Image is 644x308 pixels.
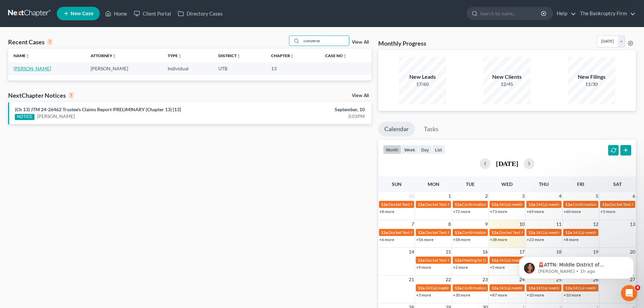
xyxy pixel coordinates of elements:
span: Docket Text: for [PERSON_NAME] & [PERSON_NAME] [499,230,595,235]
i: unfold_more [343,54,347,58]
a: Help [553,7,576,20]
a: +3 more [416,292,431,298]
input: Search by name... [480,7,542,20]
a: +38 more [490,237,507,242]
span: 12a [455,202,461,207]
a: Districtunfold_more [218,53,241,58]
a: +9 more [416,265,431,270]
a: +72 more [453,209,470,214]
span: 341(a) meeting for [PERSON_NAME] [536,285,601,290]
a: Typeunfold_more [168,53,182,58]
i: unfold_more [112,54,116,58]
a: Chapterunfold_more [271,53,294,58]
span: Confirmation hearing for [PERSON_NAME] [462,285,539,290]
span: 12a [565,202,572,207]
span: 3 [521,192,525,200]
span: 12a [418,230,425,235]
a: +10 more [564,292,581,298]
span: Fri [577,181,584,187]
a: The Bankruptcy Firm [577,7,636,20]
span: New Case [71,11,93,16]
span: 13 [629,220,636,228]
span: 12a [455,230,461,235]
span: 12a [418,285,425,290]
span: Wed [501,181,512,187]
span: 12a [565,285,572,290]
div: 17/60 [399,81,446,88]
a: +56 more [416,237,433,242]
a: Home [102,7,130,20]
a: +6 more [379,237,394,242]
i: unfold_more [237,54,241,58]
span: Docket Text: for [PERSON_NAME] [388,202,449,207]
i: unfold_more [290,54,294,58]
span: 1 [448,192,452,200]
a: +87 more [490,292,507,298]
span: 12a [381,202,388,207]
span: 341(a) meeting for [PERSON_NAME] [499,202,564,207]
iframe: Intercom live chat [621,285,637,301]
span: 12a [492,230,498,235]
span: Confirmation hearing for [PERSON_NAME] [462,202,539,207]
div: 11/30 [568,81,615,88]
div: NOTICE [15,114,34,120]
button: list [432,145,445,154]
span: Docket Text: for [PERSON_NAME] & [PERSON_NAME] [388,230,485,235]
a: +8 more [564,237,578,242]
div: Recent Cases [8,38,52,46]
span: 21 [408,276,415,284]
span: 12a [528,285,535,290]
span: Docket Text: for [PERSON_NAME] [425,258,486,263]
a: Case Nounfold_more [325,53,347,58]
td: 13 [266,62,319,75]
span: 6 [632,192,636,200]
a: +5 more [600,209,615,214]
span: 341(a) meeting for [PERSON_NAME] [536,230,601,235]
span: 12a [492,202,498,207]
span: 341(a) meeting for [PERSON_NAME] [573,230,638,235]
span: 12a [418,202,425,207]
span: Sat [613,181,622,187]
a: (Ch 13) JTM 24-26462 Trustee's Claims Report-PRELIMINARY (Chapter 13) [13] [15,106,181,112]
span: 16 [482,248,488,256]
span: Thu [539,181,549,187]
button: day [418,145,432,154]
a: +5 more [490,265,505,270]
a: View All [352,93,369,98]
a: [PERSON_NAME] [14,66,51,71]
div: 3:01PM [253,113,365,120]
a: +73 more [490,209,507,214]
span: 14 [408,248,415,256]
span: Docket Text: for [PERSON_NAME] & [PERSON_NAME] [425,202,522,207]
span: 341(a) meeting for [PERSON_NAME] [499,258,564,263]
span: 12a [455,258,461,263]
a: +8 more [379,209,394,214]
span: 12a [528,202,535,207]
span: 341(a) meeting for [PERSON_NAME] [499,285,564,290]
i: unfold_more [178,54,182,58]
span: 23 [482,276,488,284]
div: New Filings [568,73,615,81]
span: 4 [558,192,562,200]
span: 11 [555,220,562,228]
a: +58 more [453,237,470,242]
iframe: Intercom notifications message [509,242,644,290]
a: +69 more [527,209,544,214]
div: New Clients [483,73,531,81]
span: 2 [484,192,488,200]
i: unfold_more [26,54,30,58]
span: 12a [492,258,498,263]
span: 12a [528,230,535,235]
span: 12a [418,258,425,263]
span: 31 [408,192,415,200]
span: Mon [428,181,439,187]
span: Docket Text: for [PERSON_NAME] [425,230,486,235]
div: 12/45 [483,81,531,88]
a: Nameunfold_more [14,53,30,58]
span: Tue [466,181,475,187]
span: 22 [445,276,452,284]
